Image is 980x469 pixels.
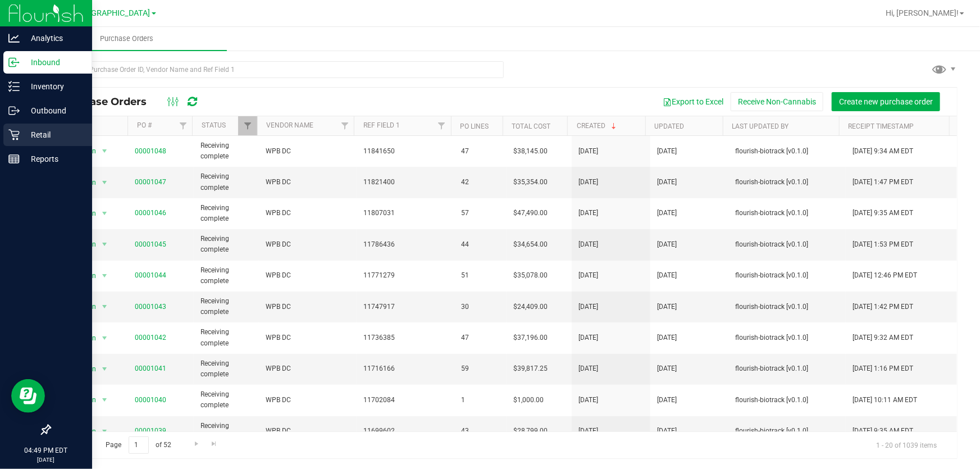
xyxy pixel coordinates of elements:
a: 00001042 [135,334,166,341]
span: 44 [461,239,500,250]
span: Receiving complete [200,265,252,286]
span: select [98,206,112,221]
span: Receiving complete [200,358,252,380]
span: Receiving complete [200,389,252,411]
a: 00001040 [135,396,166,404]
a: PO Lines [461,122,489,130]
a: PO # [137,121,152,129]
span: WPB DC [266,426,350,436]
p: Inventory [20,80,87,93]
inline-svg: Inbound [8,57,20,68]
span: [DATE] [578,146,598,157]
span: [DATE] [578,208,598,218]
span: 30 [461,302,500,312]
p: Analytics [20,31,87,45]
iframe: Resource center [11,379,45,413]
span: flourish-biotrack [v0.1.0] [735,146,839,157]
span: [DATE] [657,302,677,312]
span: WPB DC [266,208,350,218]
span: [DATE] [578,239,598,250]
a: Updated [654,122,684,130]
span: [DATE] [657,146,677,157]
span: select [98,361,112,377]
p: Inbound [20,56,87,69]
span: 11771279 [363,270,448,281]
span: [DATE] [657,426,677,436]
span: [DATE] 9:32 AM EDT [853,333,913,343]
p: [DATE] [5,456,87,464]
span: [DATE] 9:34 AM EDT [853,146,913,157]
p: 04:49 PM EDT [5,445,87,456]
span: [DATE] [657,208,677,218]
span: [DATE] 1:42 PM EDT [853,302,913,312]
a: Last Updated By [732,122,788,130]
p: Outbound [20,104,87,117]
span: WPB DC [266,333,350,343]
span: WPB DC [266,363,350,374]
span: 47 [461,146,500,157]
span: [DATE] [578,395,598,406]
a: Go to the last page [206,436,222,452]
span: [DATE] 1:16 PM EDT [853,363,913,374]
span: flourish-biotrack [v0.1.0] [735,302,839,312]
span: [GEOGRAPHIC_DATA] [74,8,151,18]
a: 00001046 [135,209,166,217]
span: Page of 52 [96,436,181,454]
span: $35,078.00 [513,270,548,281]
span: 11699602 [363,426,448,436]
a: 00001039 [135,427,166,435]
a: 00001043 [135,303,166,311]
span: $24,409.00 [513,302,548,312]
span: Hi, [PERSON_NAME]! [886,8,959,17]
span: 1 - 20 of 1039 items [867,436,946,453]
span: [DATE] [578,177,598,188]
span: [DATE] 12:46 PM EDT [853,270,917,281]
a: Filter [432,116,451,135]
span: flourish-biotrack [v0.1.0] [735,363,839,374]
span: [DATE] 9:35 AM EDT [853,208,913,218]
span: WPB DC [266,239,350,250]
a: Filter [335,116,354,135]
span: [DATE] [578,270,598,281]
span: 47 [461,333,500,343]
p: Retail [20,128,87,142]
a: Ref Field 1 [363,121,400,129]
span: $47,490.00 [513,208,548,218]
a: Purchase Orders [27,27,227,51]
inline-svg: Reports [8,153,20,165]
span: Receiving complete [200,234,252,255]
input: 1 [129,436,149,454]
span: $38,145.00 [513,146,548,157]
inline-svg: Inventory [8,81,20,92]
a: 00001048 [135,147,166,155]
a: 00001041 [135,365,166,372]
a: Total Cost [512,122,551,130]
a: Receipt Timestamp [849,122,914,130]
span: select [98,299,112,315]
span: Receiving complete [200,296,252,317]
span: [DATE] [578,302,598,312]
span: [DATE] [657,270,677,281]
span: select [98,330,112,346]
span: select [98,268,112,284]
span: $37,196.00 [513,333,548,343]
inline-svg: Analytics [8,33,20,44]
span: flourish-biotrack [v0.1.0] [735,177,839,188]
span: [DATE] [657,363,677,374]
span: WPB DC [266,270,350,281]
span: select [98,175,112,190]
a: 00001047 [135,178,166,186]
span: Purchase Orders [85,34,168,44]
span: flourish-biotrack [v0.1.0] [735,395,839,406]
a: Vendor Name [266,121,313,129]
span: $35,354.00 [513,177,548,188]
span: 11807031 [363,208,448,218]
p: Reports [20,152,87,166]
span: [DATE] [578,426,598,436]
span: Receiving complete [200,171,252,193]
span: $34,654.00 [513,239,548,250]
input: Search Purchase Order ID, Vendor Name and Ref Field 1 [49,61,504,78]
span: 11716166 [363,363,448,374]
span: [DATE] 10:11 AM EDT [853,395,917,406]
span: flourish-biotrack [v0.1.0] [735,426,839,436]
